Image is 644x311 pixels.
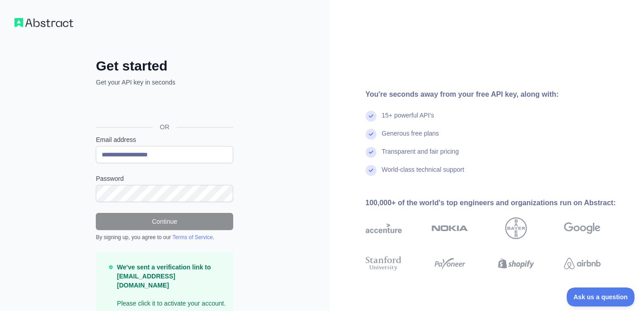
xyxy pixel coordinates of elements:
[96,213,233,230] button: Continue
[382,147,459,165] div: Transparent and fair pricing
[172,234,212,240] a: Terms of Service
[91,97,236,117] iframe: Sign in with Google Button
[564,254,601,273] img: airbnb
[96,234,233,241] div: By signing up, you agree to our .
[366,147,376,158] img: check mark
[14,18,73,27] img: Workflow
[366,198,630,208] div: 100,000+ of the world's top engineers and organizations run on Abstract:
[382,165,465,183] div: World-class technical support
[153,123,177,132] span: OR
[366,254,402,273] img: stanford university
[366,217,402,239] img: accenture
[382,129,439,147] div: Generous free plans
[96,78,233,87] p: Get your API key in seconds
[567,287,635,306] iframe: Toggle Customer Support
[432,254,468,273] img: payoneer
[96,174,233,183] label: Password
[366,165,376,176] img: check mark
[498,254,535,273] img: shopify
[564,217,601,239] img: google
[96,58,233,74] h2: Get started
[96,135,233,144] label: Email address
[366,111,376,122] img: check mark
[366,89,630,100] div: You're seconds away from your free API key, along with:
[117,264,211,289] strong: We've sent a verification link to [EMAIL_ADDRESS][DOMAIN_NAME]
[366,129,376,140] img: check mark
[505,217,527,239] img: bayer
[382,111,434,129] div: 15+ powerful API's
[432,217,468,239] img: nokia
[117,263,226,308] p: Please click it to activate your account.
